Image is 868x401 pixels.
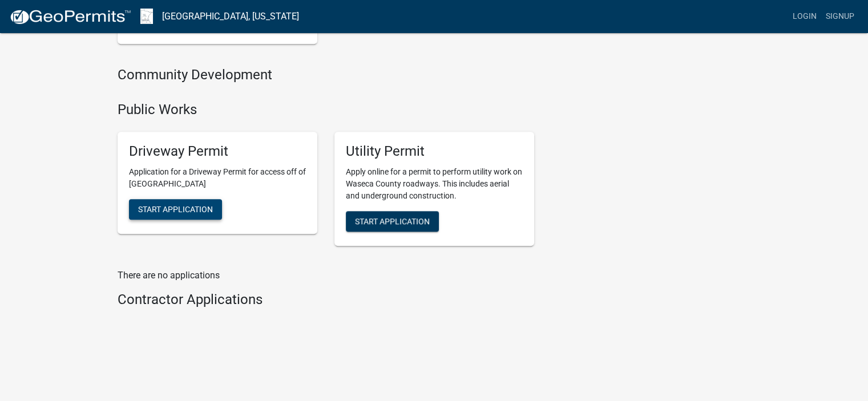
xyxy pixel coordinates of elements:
[788,6,821,27] a: Login
[118,291,534,308] h4: Contractor Applications
[355,217,430,226] span: Start Application
[118,102,534,118] h4: Public Works
[140,9,153,24] img: Waseca County, Minnesota
[118,269,534,282] p: There are no applications
[138,205,213,214] span: Start Application
[129,143,306,160] h5: Driveway Permit
[118,291,534,313] wm-workflow-list-section: Contractor Applications
[162,7,299,26] a: [GEOGRAPHIC_DATA], [US_STATE]
[118,67,534,83] h4: Community Development
[129,166,306,190] p: Application for a Driveway Permit for access off of [GEOGRAPHIC_DATA]
[821,6,859,27] a: Signup
[346,143,523,160] h5: Utility Permit
[346,166,523,202] p: Apply online for a permit to perform utility work on Waseca County roadways. This includes aerial...
[346,211,439,232] button: Start Application
[129,199,222,220] button: Start Application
